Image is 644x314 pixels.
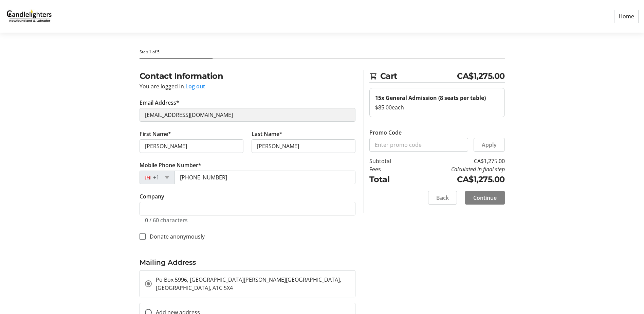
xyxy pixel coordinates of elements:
[408,173,505,186] td: CA$1,275.00
[369,157,408,165] td: Subtotal
[146,232,205,241] label: Donate anonymously
[140,70,355,82] h2: Contact Information
[375,103,499,111] div: $85.00 each
[375,94,486,102] strong: 15x General Admission (8 seats per table)
[369,138,468,152] input: Enter promo code
[614,10,639,23] a: Home
[252,130,282,138] label: Last Name*
[185,82,205,90] button: Log out
[156,276,341,292] span: Po Box 5996, [GEOGRAPHIC_DATA][PERSON_NAME][GEOGRAPHIC_DATA], [GEOGRAPHIC_DATA], A1C 5X4
[474,138,505,152] button: Apply
[428,191,457,205] button: Back
[140,130,171,138] label: First Name*
[145,216,188,224] tr-character-limit: 0 / 60 characters
[465,191,505,205] button: Continue
[457,70,505,82] span: CA$1,275.00
[482,141,497,149] span: Apply
[5,3,54,30] img: Candlelighters Newfoundland and Labrador's Logo
[369,128,402,137] label: Promo Code
[408,157,505,165] td: CA$1,275.00
[140,82,355,90] div: You are logged in.
[436,194,449,202] span: Back
[140,99,179,107] label: Email Address*
[408,165,505,173] td: Calculated in final step
[140,49,505,55] div: Step 1 of 5
[140,161,201,169] label: Mobile Phone Number*
[140,192,164,200] label: Company
[473,194,497,202] span: Continue
[174,171,355,184] input: (506) 234-5678
[369,173,408,186] td: Total
[369,165,408,173] td: Fees
[380,70,457,82] span: Cart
